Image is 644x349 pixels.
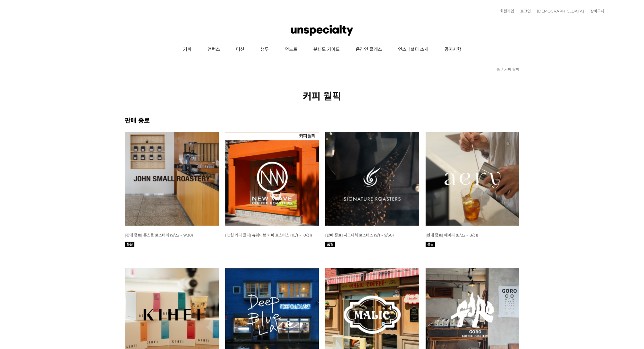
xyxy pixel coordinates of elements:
span: [판매 종료] 시그니쳐 로스터스 (9/1 ~ 9/30) [325,233,394,237]
a: 언노트 [277,42,305,58]
img: 품절 [325,242,335,247]
a: 분쇄도 가이드 [305,42,348,58]
a: 회원가입 [497,9,514,13]
span: [판매 종료] 에어리 (8/22 ~ 8/31) [426,233,478,237]
a: [판매 종료] 에어리 (8/22 ~ 8/31) [426,232,478,237]
a: 언럭스 [199,42,228,58]
a: 홈 [496,67,500,72]
span: [10월 커피 월픽] 뉴웨이브 커피 로스터스 (10/1 ~ 10/31) [225,233,312,237]
a: [DEMOGRAPHIC_DATA] [534,9,584,13]
img: 언스페셜티 몰 [291,21,353,40]
img: [10월 커피 월픽] 뉴웨이브 커피 로스터스 (10/1 ~ 10/31) [225,132,319,226]
a: 머신 [228,42,252,58]
h2: 판매 종료 [125,115,519,125]
a: [10월 커피 월픽] 뉴웨이브 커피 로스터스 (10/1 ~ 10/31) [225,232,312,237]
a: [판매 종료] 존스몰 로스터리 (9/22 ~ 9/30) [125,232,193,237]
img: 품절 [426,242,435,247]
a: 로그인 [517,9,531,13]
img: [판매 종료] 시그니쳐 로스터스 (9/1 ~ 9/30) [325,132,419,226]
img: 8월 커피 스몰 월픽 에어리 [426,132,520,226]
img: 품절 [125,242,134,247]
a: 언스페셜티 소개 [390,42,436,58]
h2: 커피 월픽 [125,88,519,103]
a: 온라인 클래스 [348,42,390,58]
span: [판매 종료] 존스몰 로스터리 (9/22 ~ 9/30) [125,233,193,237]
a: 커피 [175,42,199,58]
a: 생두 [252,42,277,58]
a: 커피 월픽 [504,67,519,72]
img: [판매 종료] 존스몰 로스터리 (9/22 ~ 9/30) [125,132,219,226]
a: 공지사항 [436,42,469,58]
a: 장바구니 [587,9,604,13]
a: [판매 종료] 시그니쳐 로스터스 (9/1 ~ 9/30) [325,232,394,237]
